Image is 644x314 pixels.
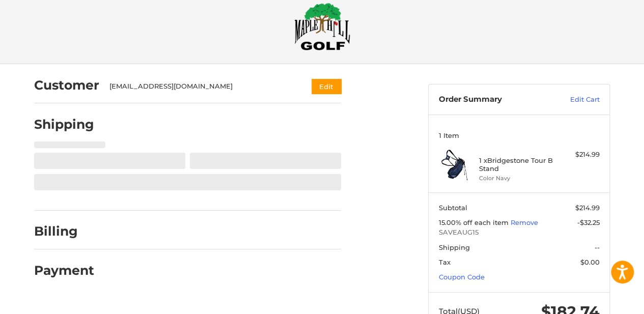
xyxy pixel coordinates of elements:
[439,258,451,266] span: Tax
[34,263,94,278] h2: Payment
[479,156,557,173] h4: 1 x Bridgestone Tour B Stand
[294,3,350,50] img: Maple Hill Golf
[439,243,470,251] span: Shipping
[439,131,600,139] h3: 1 Item
[312,79,341,94] button: Edit
[439,218,511,226] span: 15.00% off each item
[439,95,548,105] h3: Order Summary
[548,95,600,105] a: Edit Cart
[511,218,538,226] a: Remove
[575,204,600,212] span: $214.99
[577,218,600,226] span: -$32.25
[34,77,99,93] h2: Customer
[439,204,467,212] span: Subtotal
[439,273,485,281] a: Coupon Code
[34,223,94,239] h2: Billing
[34,117,94,132] h2: Shipping
[595,243,600,251] span: --
[559,150,600,160] div: $214.99
[109,81,292,92] div: [EMAIL_ADDRESS][DOMAIN_NAME]
[580,258,600,266] span: $0.00
[479,174,557,183] li: Color Navy
[439,227,600,238] span: SAVEAUG15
